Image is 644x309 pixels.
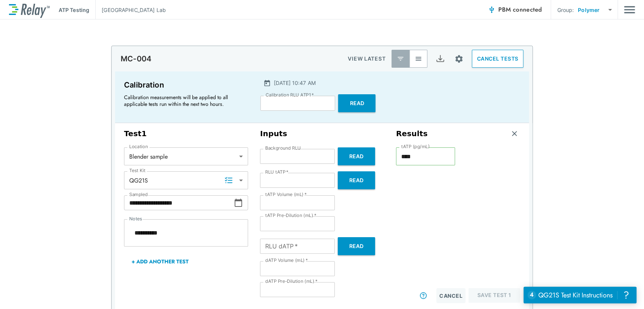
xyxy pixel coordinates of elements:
span: PBM [498,4,542,15]
img: Latest [397,55,404,62]
label: Sampled [129,192,148,197]
p: VIEW LATEST [348,54,386,63]
label: Calibration RLU ATP1 [266,92,314,98]
button: Main menu [624,3,635,17]
button: Site setup [449,49,469,69]
label: Location [129,144,148,149]
div: Blender sample [124,149,248,164]
p: ATP Testing [59,6,89,14]
label: Background RLU [265,146,301,151]
p: Group: [557,6,574,14]
button: Export [431,50,449,68]
label: Test Kit [129,168,146,173]
button: Read [338,94,375,112]
img: Settings Icon [454,54,464,64]
button: + Add Another Test [124,253,196,270]
p: [GEOGRAPHIC_DATA] Lab [102,6,166,14]
button: Read [338,147,375,165]
input: Choose date, selected date is Oct 3, 2025 [124,195,234,210]
p: MC-004 [121,54,151,63]
label: tATP Pre-Dilution (mL) [265,213,316,218]
button: Cancel [436,288,465,303]
h3: Results [396,129,428,138]
img: Remove [511,130,518,137]
label: tATP (pg/mL) [401,144,430,149]
label: RLU tATP [265,169,288,175]
label: dATP Volume (mL) [265,258,308,263]
img: View All [415,55,422,62]
iframe: Resource center [523,287,637,303]
button: Read [338,237,375,255]
label: tATP Volume (mL) [265,192,307,197]
h3: Test 1 [124,129,248,138]
p: [DATE] 10:47 AM [274,79,315,87]
img: Calender Icon [263,79,271,87]
img: Drawer Icon [624,3,635,17]
button: CANCEL TESTS [472,50,523,68]
span: connected [513,5,542,14]
button: Read [338,171,375,189]
img: Export Icon [436,54,445,64]
label: Notes [129,216,142,221]
div: QG21S [124,173,248,188]
img: LuminUltra Relay [9,2,50,18]
p: Calibration measurements will be applied to all applicable tests run within the next two hours. [124,94,244,107]
button: PBM connected [485,2,545,17]
label: dATP Pre-Dilution (mL) [265,279,318,284]
h3: Inputs [260,129,384,138]
p: Calibration [124,79,247,91]
img: Connected Icon [488,6,495,13]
